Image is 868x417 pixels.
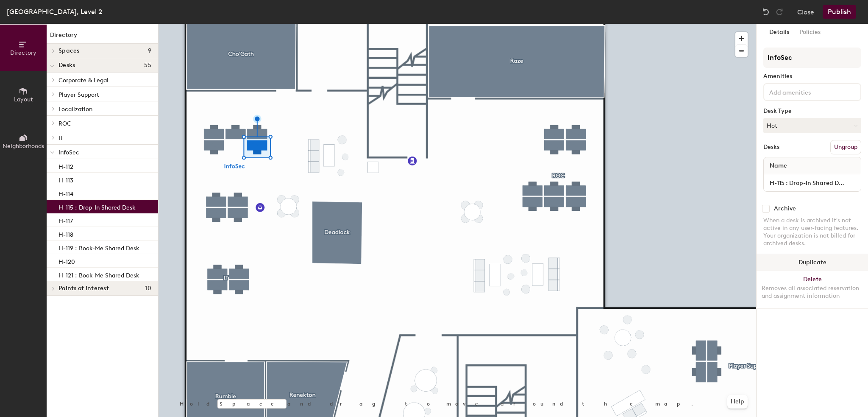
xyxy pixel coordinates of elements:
span: Name [765,158,791,174]
p: H-115 : Drop-In Shared Desk [58,202,136,211]
span: ROC [58,120,71,127]
span: Player Support [58,91,99,98]
span: Corporate & Legal [58,77,108,84]
span: Points of interest [58,285,109,292]
span: Directory [10,49,36,56]
p: H-118 [58,229,73,238]
div: Amenities [763,73,861,80]
p: H-117 [58,215,73,225]
p: H-112 [58,161,73,171]
p: H-119 : Book-Me Shared Desk [58,242,139,252]
div: [GEOGRAPHIC_DATA], Level 2 [7,6,102,17]
button: Details [764,24,794,41]
span: IT [58,134,63,142]
button: Policies [794,24,826,41]
img: Undo [762,8,770,16]
input: Unnamed desk [765,177,859,189]
p: H-121 : Book-Me Shared Desk [58,269,139,279]
span: Spaces [58,48,80,54]
button: Duplicate [757,254,868,271]
h1: Directory [47,31,158,44]
button: Hot [763,118,861,133]
div: Desk Type [763,108,861,115]
button: DeleteRemoves all associated reservation and assignment information [757,271,868,308]
div: Archive [774,205,796,212]
button: Ungroup [830,140,861,154]
span: Localization [58,106,92,113]
div: Desks [763,144,779,151]
span: InfoSec [58,149,79,156]
span: Neighborhoods [3,143,44,150]
button: Close [797,5,814,19]
div: When a desk is archived it's not active in any user-facing features. Your organization is not bil... [763,217,861,247]
input: Add amenities [768,87,844,97]
span: Desks [58,62,75,69]
button: Help [727,395,748,409]
span: 55 [144,62,151,69]
p: H-113 [58,174,73,184]
span: 9 [148,48,151,54]
span: Layout [14,96,33,103]
span: 10 [145,285,151,292]
button: Publish [823,5,856,19]
p: H-120 [58,256,75,266]
div: Removes all associated reservation and assignment information [762,285,863,300]
p: H-114 [58,188,73,198]
img: Redo [775,8,784,16]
